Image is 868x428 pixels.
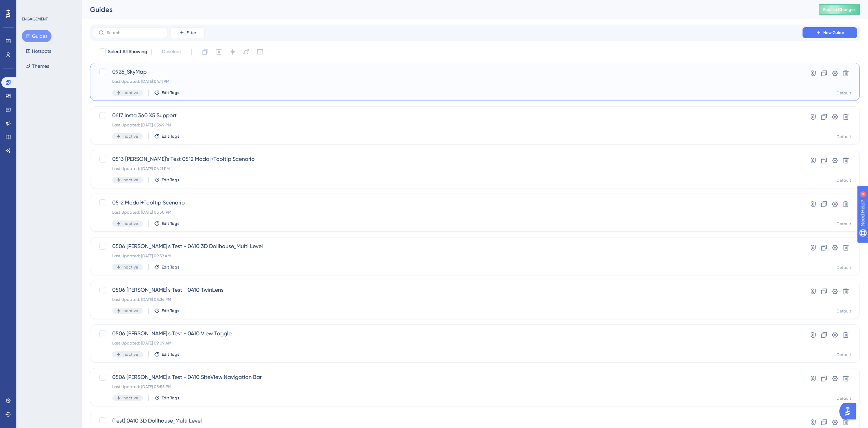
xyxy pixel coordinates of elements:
[837,134,851,139] div: Default
[112,155,783,163] span: 0513 [PERSON_NAME]'s Test 0512 Modal+Tooltip Scenario
[112,330,783,338] span: 0506 [PERSON_NAME]'s Test - 0410 View Toggle
[839,401,860,422] iframe: UserGuiding AI Assistant Launcher
[112,242,783,250] span: 0506 [PERSON_NAME]'s Test - 0410 3D Dollhouse_Multi Level
[162,264,179,270] span: Edit Tags
[154,264,179,270] button: Edit Tags
[112,122,783,128] div: Last Updated: [DATE] 05:49 PM
[162,90,179,95] span: Edit Tags
[837,308,851,314] div: Default
[823,7,856,12] span: Publish Changes
[162,177,179,183] span: Edit Tags
[823,30,844,35] span: New Guide
[803,27,857,38] button: New Guide
[112,373,783,381] span: 0506 [PERSON_NAME]'s Test - 0410 SiteView Navigation Bar
[837,221,851,227] div: Default
[187,30,196,35] span: Filter
[122,177,138,183] span: Inactive
[112,166,783,171] div: Last Updated: [DATE] 06:21 PM
[112,253,783,259] div: Last Updated: [DATE] 09:39 AM
[154,177,179,183] button: Edit Tags
[122,308,138,314] span: Inactive
[112,111,783,120] span: 0617 Insta 360 X5 Support
[112,297,783,302] div: Last Updated: [DATE] 05:34 PM
[112,286,783,294] span: 0506 [PERSON_NAME]'s Test - 0410 TwinLens
[108,48,147,56] span: Select All Showing
[90,5,802,14] div: Guides
[16,2,43,10] span: Need Help?
[154,134,179,139] button: Edit Tags
[154,221,179,226] button: Edit Tags
[837,90,851,96] div: Default
[112,210,783,215] div: Last Updated: [DATE] 03:50 PM
[112,384,783,389] div: Last Updated: [DATE] 05:55 PM
[162,134,179,139] span: Edit Tags
[122,90,138,95] span: Inactive
[171,27,205,38] button: Filter
[122,395,138,401] span: Inactive
[122,134,138,139] span: Inactive
[162,308,179,314] span: Edit Tags
[154,308,179,314] button: Edit Tags
[154,395,179,401] button: Edit Tags
[154,90,179,95] button: Edit Tags
[122,221,138,226] span: Inactive
[112,417,783,425] span: (Test) 0410 3D Dollhouse_Multi Level
[837,352,851,357] div: Default
[122,264,138,270] span: Inactive
[837,265,851,270] div: Default
[47,3,49,9] div: 4
[156,46,187,58] button: Deselect
[22,45,55,57] button: Hotspots
[112,199,783,207] span: 0512 Modal+Tooltip Scenario
[837,178,851,183] div: Default
[162,221,179,226] span: Edit Tags
[162,48,181,56] span: Deselect
[22,30,52,42] button: Guides
[22,60,53,72] button: Themes
[107,30,162,35] input: Search
[122,352,138,357] span: Inactive
[819,4,860,15] button: Publish Changes
[162,395,179,401] span: Edit Tags
[22,16,48,22] div: ENGAGEMENT
[112,340,783,346] div: Last Updated: [DATE] 09:09 AM
[837,396,851,401] div: Default
[154,352,179,357] button: Edit Tags
[112,79,783,84] div: Last Updated: [DATE] 04:11 PM
[162,352,179,357] span: Edit Tags
[112,68,783,76] span: 0926_SkyMap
